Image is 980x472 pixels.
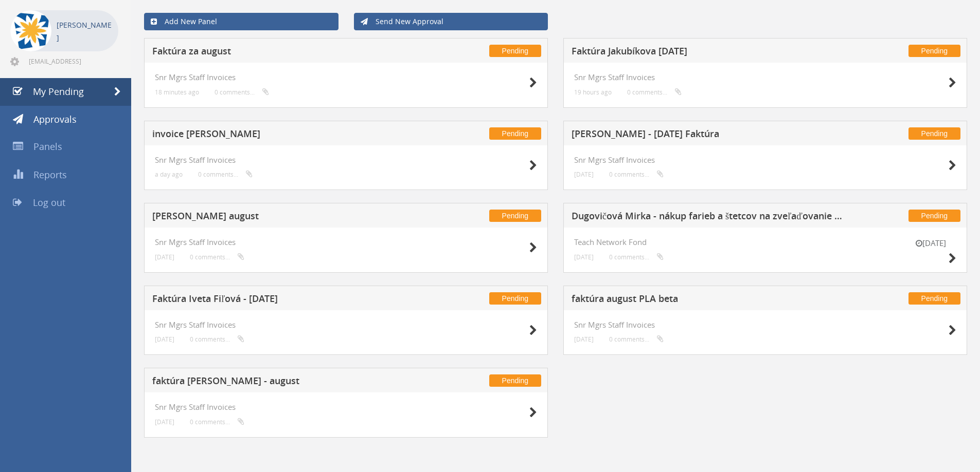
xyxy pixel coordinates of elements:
span: My Pending [33,85,84,98]
h5: Faktúra Jakubíkova [DATE] [572,46,843,59]
h4: Snr Mgrs Staff Invoices [155,403,537,411]
small: [DATE] [155,418,174,426]
span: [EMAIL_ADDRESS][DOMAIN_NAME] [29,57,116,65]
h4: Snr Mgrs Staff Invoices [574,320,956,329]
small: a day ago [155,171,183,178]
span: Pending [489,127,541,140]
a: Add New Panel [144,13,338,30]
span: Pending [489,45,541,57]
span: Pending [908,45,960,57]
h4: Snr Mgrs Staff Invoices [155,156,537,164]
small: [DATE] [574,171,594,178]
h4: Snr Mgrs Staff Invoices [155,73,537,82]
small: 0 comments... [609,253,664,261]
span: Pending [908,210,960,222]
span: Pending [489,210,541,222]
h5: invoice [PERSON_NAME] [152,129,423,142]
h4: Teach Network Fond [574,238,956,247]
small: 18 minutes ago [155,88,199,96]
p: [PERSON_NAME] [57,18,113,44]
small: 0 comments... [190,335,244,343]
h5: Faktúra Iveta Fiľová - [DATE] [152,294,423,307]
small: [DATE] [574,253,594,261]
small: [DATE] [905,238,956,249]
span: Approvals [33,113,77,125]
a: Send New Approval [354,13,548,30]
small: [DATE] [155,253,174,261]
small: 0 comments... [190,418,244,426]
h5: Faktúra za august [152,46,423,59]
small: 0 comments... [627,88,682,96]
h5: [PERSON_NAME] - [DATE] Faktúra [572,129,843,142]
h4: Snr Mgrs Staff Invoices [155,320,537,329]
small: 0 comments... [190,253,244,261]
h4: Snr Mgrs Staff Invoices [574,156,956,164]
small: 0 comments... [215,88,269,96]
span: Pending [908,127,960,140]
h5: Dugovičová Mirka - nákup farieb a štetcov na zveľaďovanie [PERSON_NAME] [572,211,843,224]
span: Reports [33,168,67,181]
h4: Snr Mgrs Staff Invoices [574,73,956,82]
span: Panels [33,140,62,153]
small: [DATE] [155,335,174,343]
small: 0 comments... [609,171,664,178]
h5: [PERSON_NAME] august [152,211,423,224]
h5: faktúra [PERSON_NAME] - august [152,376,423,389]
span: Log out [33,196,65,209]
small: [DATE] [574,335,594,343]
h5: faktúra august PLA beta [572,294,843,307]
span: Pending [489,374,541,387]
span: Pending [908,292,960,305]
small: 0 comments... [609,335,664,343]
small: 19 hours ago [574,88,612,96]
span: Pending [489,292,541,305]
h4: Snr Mgrs Staff Invoices [155,238,537,247]
small: 0 comments... [198,171,253,178]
